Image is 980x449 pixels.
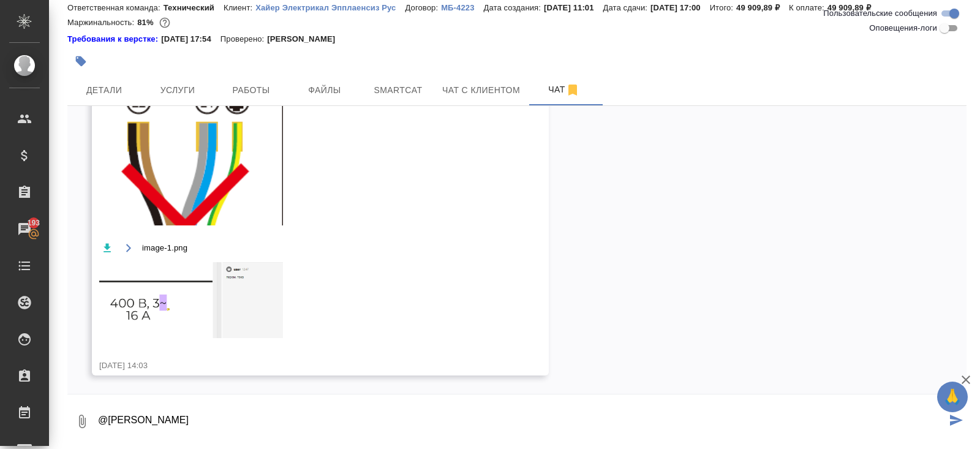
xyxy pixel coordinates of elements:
p: Проверено: [221,33,268,45]
span: Пользовательские сообщения [823,7,937,20]
p: Договор: [405,3,441,12]
p: 49 909,89 ₽ [736,3,789,12]
a: МБ-4223 [441,2,483,12]
div: Нажми, чтобы открыть папку с инструкцией [67,33,161,45]
p: [DATE] 17:00 [650,3,710,12]
span: Детали [75,83,134,98]
p: Дата создания: [484,3,544,12]
span: 193 [20,217,48,229]
a: Требования к верстке: [67,33,161,45]
p: [PERSON_NAME] [267,33,344,45]
p: Клиент: [224,3,255,12]
a: 193 [3,214,46,244]
p: [DATE] 11:01 [544,3,603,12]
div: [DATE] 14:03 [99,360,506,372]
span: Услуги [148,83,207,98]
span: image-1.png [142,242,187,254]
a: Хайер Электрикал Эпплаенсиз Рус [255,2,405,12]
p: 49 909,89 ₽ [827,3,880,12]
button: Открыть на драйве [121,241,136,256]
p: [DATE] 17:54 [161,33,221,45]
p: 81% [137,18,156,27]
button: 🙏 [937,382,968,412]
button: Скачать [99,241,115,256]
span: Файлы [295,83,354,98]
img: image-1.png [99,262,283,338]
p: Технический [164,3,224,12]
p: Маржинальность: [67,18,137,27]
p: Итого: [710,3,736,12]
span: Smartcat [369,83,428,98]
span: Чат с клиентом [442,83,520,98]
button: Добавить тэг [67,48,94,75]
p: Дата сдачи: [603,3,650,12]
button: 7770.46 RUB; [157,15,173,31]
p: МБ-4223 [441,3,483,12]
p: К оплате: [789,3,827,12]
svg: Отписаться [565,83,580,97]
span: 🙏 [942,384,963,410]
p: Хайер Электрикал Эпплаенсиз Рус [255,3,405,12]
p: Ответственная команда: [67,3,164,12]
span: Работы [222,83,281,98]
span: Чат [535,82,594,97]
span: Оповещения-логи [869,22,937,34]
